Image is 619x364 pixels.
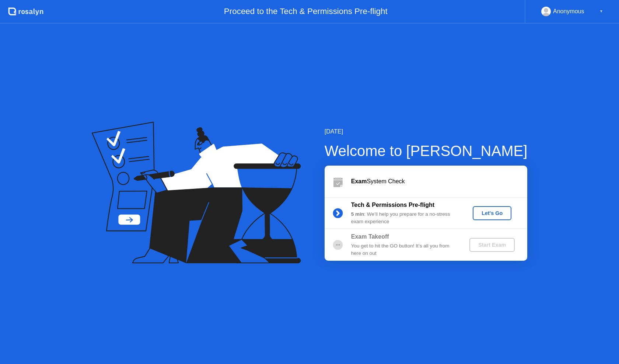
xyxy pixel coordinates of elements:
div: Start Exam [472,242,512,248]
button: Let's Go [473,206,511,220]
b: Exam [351,178,367,184]
div: ▼ [599,7,603,16]
div: System Check [351,177,527,186]
div: Welcome to [PERSON_NAME] [325,140,528,162]
b: Exam Takeoff [351,233,389,240]
div: Anonymous [553,7,584,16]
div: You get to hit the GO button! It’s all you from here on out [351,242,457,257]
div: : We’ll help you prepare for a no-stress exam experience [351,211,457,226]
div: Let's Go [476,210,508,216]
b: 5 min [351,211,364,217]
button: Start Exam [469,238,515,252]
div: [DATE] [325,127,528,136]
b: Tech & Permissions Pre-flight [351,202,434,208]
